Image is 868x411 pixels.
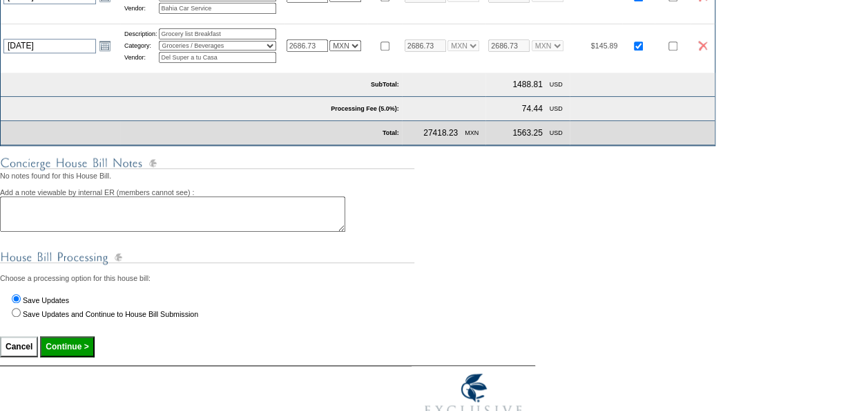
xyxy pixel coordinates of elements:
td: Vendor: [124,3,157,14]
td: 1488.81 [510,77,545,92]
td: Vendor: [124,52,157,63]
td: 27418.23 [421,125,461,140]
input: Continue > [40,336,94,357]
label: Save Updates [23,296,69,304]
td: Description: [124,28,157,39]
td: USD [547,77,566,92]
td: Category: [124,41,157,51]
td: Processing Fee (5.0%): [1,97,402,121]
img: icon_delete2.gif [698,41,707,51]
td: Total: [120,121,402,145]
a: Open the calendar popup. [97,38,113,53]
span: $145.89 [591,42,618,50]
td: 74.44 [519,101,546,116]
td: 1563.25 [510,125,545,140]
label: Save Updates and Continue to House Bill Submission [23,310,198,318]
td: USD [547,125,566,140]
td: MXN [462,125,481,140]
td: USD [547,101,566,116]
td: SubTotal: [1,73,402,97]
